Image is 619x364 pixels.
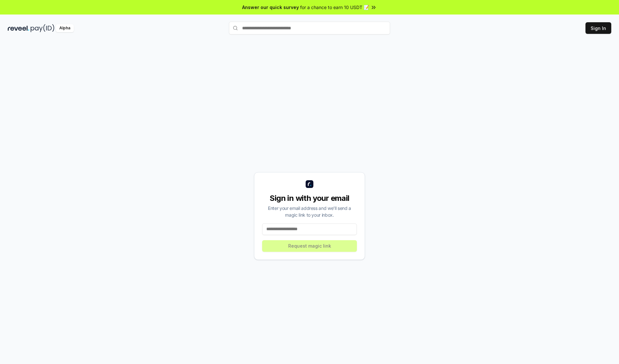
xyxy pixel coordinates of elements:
div: Alpha [56,24,74,32]
img: reveel_dark [8,24,29,32]
img: logo_small [306,180,313,188]
div: Sign in with your email [262,193,357,203]
div: Enter your email address and we’ll send a magic link to your inbox. [262,205,357,218]
img: pay_id [31,24,54,32]
span: Answer our quick survey [242,4,299,11]
span: for a chance to earn 10 USDT 📝 [300,4,369,11]
button: Sign In [585,22,611,34]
